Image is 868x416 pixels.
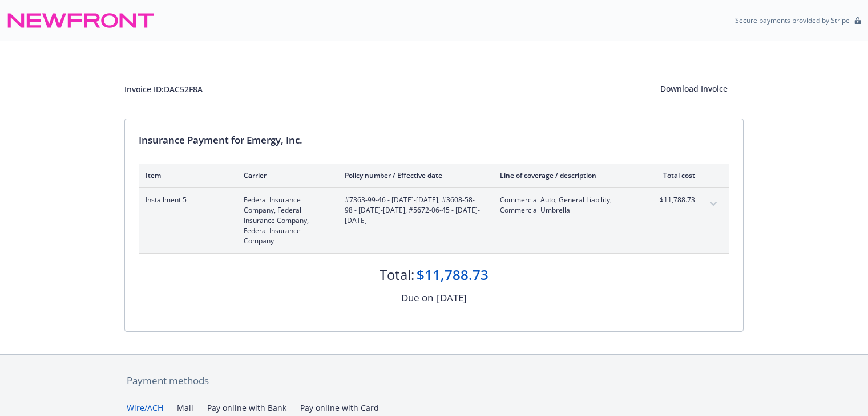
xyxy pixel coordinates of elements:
[345,170,482,180] div: Policy number / Effective date
[417,265,488,284] div: $11,788.73
[437,291,467,305] div: [DATE]
[401,291,433,305] div: Due on
[139,188,729,253] div: Installment 5Federal Insurance Company, Federal Insurance Company, Federal Insurance Company#7363...
[704,195,722,213] button: expand content
[644,78,744,100] button: Download Invoice
[500,195,634,215] span: Commercial Auto, General Liability, Commercial Umbrella
[244,195,326,246] span: Federal Insurance Company, Federal Insurance Company, Federal Insurance Company
[652,195,695,205] span: $11,788.73
[146,195,225,205] span: Installment 5
[345,195,482,226] span: #7363-99-46 - [DATE]-[DATE], #3608-58-98 - [DATE]-[DATE], #5672-06-45 - [DATE]-[DATE]
[127,373,741,388] div: Payment methods
[735,15,850,25] p: Secure payments provided by Stripe
[652,170,695,180] div: Total cost
[500,170,634,180] div: Line of coverage / description
[146,170,225,180] div: Item
[244,170,326,180] div: Carrier
[124,83,203,95] div: Invoice ID: DAC52F8A
[380,265,414,284] div: Total:
[644,78,744,100] div: Download Invoice
[139,133,729,148] div: Insurance Payment for Emergy, Inc.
